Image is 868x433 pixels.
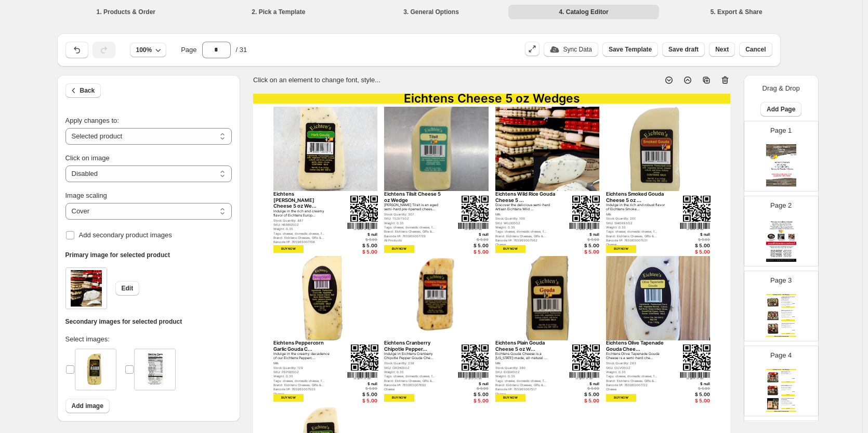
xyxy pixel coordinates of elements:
[781,394,795,396] div: BUY NOW
[781,385,795,386] div: Hometown Mini Snack Gift Box
[495,216,556,220] div: Stock Quantity: 100
[683,196,711,222] img: qrcode
[781,372,795,373] div: Midwest Sampler Gift Box
[569,238,599,243] div: $ 5.99
[766,294,796,295] div: Eichtens Gifts - Free Shipping
[495,245,525,253] div: BUY NOW
[458,392,488,398] div: $ 5.00
[767,385,779,397] img: primaryImage
[495,374,556,378] div: Weight: 0.35
[606,387,666,391] div: Cheese
[790,391,795,392] div: $ 53.49
[770,275,792,286] p: Page 3
[606,379,666,383] div: Brand: Eichtens Cheeses, Gifts &...
[680,243,710,249] div: $ 5.00
[273,245,304,253] div: BUY NOW
[781,324,793,328] div: Free Ground Shipping. Indulge in the perfect blend of flavors with our Tidbit Cheese and Sausage ...
[384,394,414,402] div: BUY NOW
[767,297,779,308] img: primaryImage
[273,366,334,370] div: Stock Quantity: 129
[458,223,488,230] img: barcode
[668,45,699,54] span: Save draft
[680,398,710,404] div: $ 5.00
[65,251,232,259] h6: Primary image for selected product
[273,370,334,374] div: SKU: PEPGD5OZ
[606,230,666,233] div: Tags: cheese, domestic cheese, f...
[744,271,819,341] div: Page 3Eichtens Gifts - Free ShippingprimaryImage[PERSON_NAME]'s Variety Cheese and Sausage Gift B...
[273,223,334,226] div: SKU: HERBG5OZ
[766,219,796,262] img: cover page
[347,238,377,243] div: $ 5.99
[609,45,652,54] span: Save Template
[495,340,556,352] div: Eichtens Plain Gouda Cheese 5 oz W...
[458,243,488,249] div: $ 5.00
[495,366,556,370] div: Stock Quantity: 380
[606,203,666,212] div: Indulge in the rich and robust flavor of Eichtens Smoke...
[458,238,488,243] div: $ 5.99
[606,394,636,402] div: BUY NOW
[273,210,334,218] div: Indulge in the rich and creamy flavor of Eichtens Europ...
[458,398,488,404] div: $ 5.00
[115,281,140,296] button: Edit
[683,345,711,371] img: qrcode
[781,373,793,375] div: Free Ground Shipping. Midwest Sampler Gift Box is very popular to send to be enjoyed by anyone....
[495,394,525,402] div: BUY NOW
[770,350,792,361] p: Page 4
[495,221,556,225] div: SKU: WILDG5OZ
[606,225,666,229] div: Weight: 0.35
[273,219,334,222] div: Stock Quantity: 487
[715,45,729,54] span: Next
[273,227,334,231] div: Weight: 0.35
[347,382,377,387] div: $ null
[739,42,772,57] button: Cancel
[766,411,796,412] div: [DOMAIN_NAME] | Page undefined
[273,361,334,365] div: Milk
[569,223,599,230] img: barcode
[680,387,710,391] div: $ 5.99
[766,144,796,187] img: cover page
[384,216,444,220] div: SKU: TILSIT5OZ
[273,340,334,352] div: Eichtens Peppercorn Garlic Gouda C...
[569,392,599,398] div: $ 5.00
[347,233,377,237] div: $ null
[495,203,556,212] div: Discover the delicious semi-hard Artisan Eichtens Wild ...
[680,382,710,387] div: $ null
[384,230,444,233] div: Brand: Eichtens Cheeses, Gifts &...
[273,379,334,383] div: Tags: cheese, domestic cheese, f...
[770,125,792,136] p: Page 1
[347,249,377,255] div: $ 5.00
[80,351,111,388] img: product image
[680,223,710,230] img: barcode
[680,238,710,243] div: $ 5.99
[458,233,488,237] div: $ null
[384,238,444,242] div: All Products
[606,216,666,220] div: Stock Quantity: 201
[572,196,600,222] img: qrcode
[122,284,134,292] span: Edit
[606,340,666,352] div: Eichtens Olive Tapenade Gouda Chee...
[602,42,658,57] button: Save Template
[384,387,444,391] div: Cheese
[781,400,793,405] div: Free Ground Shipping. Indulge in [PERSON_NAME] Famous Mac and Cheese Gift Box, featuring their re...
[65,83,101,98] button: Back
[462,196,489,222] img: qrcode
[351,345,378,371] img: qrcode
[606,234,666,238] div: Brand: Eichtens Cheeses, Gifts &...
[384,366,444,370] div: SKU: CRCHG5OZ
[569,249,599,255] div: $ 5.00
[273,107,377,191] img: primaryImage
[80,86,95,95] span: Back
[495,243,556,246] div: Cheese
[273,191,334,209] div: Eichtens [PERSON_NAME] Cheese 5 oz We...
[680,233,710,237] div: $ null
[350,196,378,222] img: qrcode
[384,245,414,253] div: BUY NOW
[79,231,172,239] span: Add secondary product images
[495,256,599,340] img: primaryImage
[384,234,444,238] div: Barcode №: 765965007739
[767,372,779,383] img: primaryImage
[790,405,795,406] div: $ 55.99
[130,43,167,57] button: 100%
[781,398,795,400] div: Eichtens Famous Mac and Cheese Gift with Recipe
[136,46,152,54] span: 100%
